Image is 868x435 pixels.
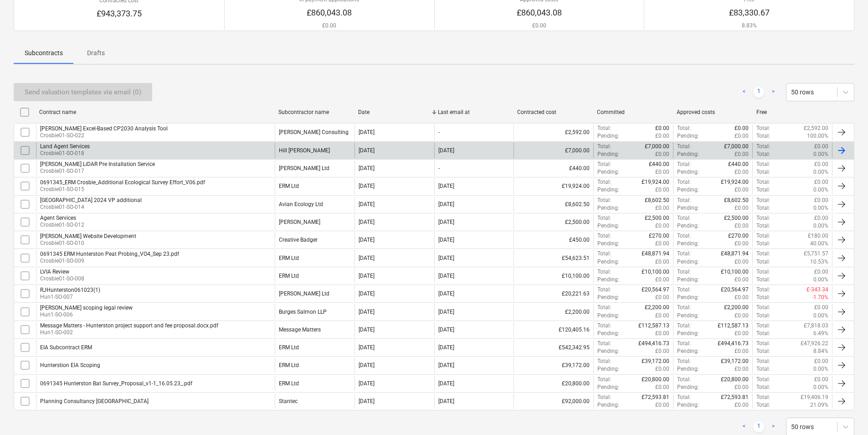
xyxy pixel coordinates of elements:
p: £0.00 [655,204,669,212]
div: [DATE] [359,398,375,404]
p: £8,602.50 [645,197,669,204]
div: [DATE] [359,219,375,225]
div: Message Matters [279,326,321,333]
div: Planning Consultancy [GEOGRAPHIC_DATA] [40,398,149,404]
p: £2,200.00 [724,304,749,311]
div: [DATE] [438,219,454,225]
div: [DATE] [359,201,375,207]
p: Total : [756,214,770,222]
p: Total : [756,357,770,365]
p: Pending : [597,347,619,355]
p: Total : [756,286,770,294]
p: Total : [597,250,611,258]
div: £19,924.00 [514,178,593,194]
div: £20,221.63 [514,286,593,301]
p: Total : [756,330,770,337]
p: 8.83% [729,22,770,30]
p: Total : [597,304,611,311]
div: [DATE] [359,237,375,243]
p: £0.00 [734,294,749,301]
p: Pending : [597,330,619,337]
div: [DATE] [438,237,454,243]
div: Date [358,109,431,115]
p: £7,000.00 [645,143,669,150]
p: £39,172.00 [721,357,749,365]
div: Free [756,109,829,115]
p: £180.00 [808,232,828,240]
p: £48,871.94 [721,250,749,258]
p: £0.00 [734,330,749,337]
div: [DATE] [438,201,454,207]
p: Total : [677,268,691,276]
p: Pending : [597,258,619,266]
div: [DATE] [359,165,375,171]
div: £450.00 [514,232,593,248]
p: 0.00% [813,204,828,212]
div: [DATE] [438,362,454,368]
div: Dulas Ltd [279,165,329,171]
div: £7,000.00 [514,143,593,158]
p: Total : [677,197,691,204]
p: Pending : [677,150,699,158]
p: Total : [756,232,770,240]
p: £494,416.73 [718,340,749,347]
p: Pending : [677,240,699,248]
p: Pending : [677,168,699,176]
p: £20,564.97 [721,286,749,294]
div: [DATE] [359,309,375,315]
div: - [438,129,440,135]
a: Previous page [739,87,750,98]
p: £0.00 [814,357,828,365]
p: Total : [756,197,770,204]
p: Crosbie01-SO-012 [40,221,84,229]
p: £0.00 [734,204,749,212]
p: Pending : [677,330,699,337]
div: Agent Services [40,215,84,221]
a: Page 1 is your current page [753,421,764,432]
p: £10,100.00 [721,268,749,276]
div: £54,623.51 [514,250,593,265]
p: 10.53% [810,258,828,266]
p: £0.00 [655,312,669,320]
div: Dulas Ltd [279,290,329,297]
div: £2,200.00 [514,304,593,319]
div: Burges Salmon LLP [279,309,327,315]
p: £0.00 [814,268,828,276]
p: Pending : [677,312,699,320]
p: £0.00 [734,365,749,373]
div: [DATE] [438,290,454,297]
p: Total : [677,394,691,401]
p: Total : [756,161,770,168]
div: Land Agent Services [40,143,90,150]
p: Total : [677,357,691,365]
p: Total : [756,240,770,248]
p: 8.84% [813,347,828,355]
div: RJHunterston061023(1) [40,287,100,293]
p: £0.00 [814,197,828,204]
p: £2,500.00 [645,214,669,222]
p: £10,100.00 [642,268,669,276]
div: [DATE] [438,183,454,189]
p: 100.00% [807,132,828,140]
p: £0.00 [734,132,749,140]
p: 0.00% [813,186,828,194]
p: Pending : [677,383,699,391]
p: £2,592.00 [804,124,828,132]
p: £0.00 [655,276,669,284]
p: Total : [756,347,770,355]
p: £270.00 [728,232,749,240]
p: Total : [597,178,611,186]
p: £0.00 [655,294,669,301]
p: Total : [756,294,770,301]
div: £92,000.00 [514,394,593,409]
p: Total : [756,383,770,391]
p: Total : [756,276,770,284]
p: £0.00 [655,365,669,373]
div: Hunterstion EIA Scoping [40,362,100,368]
p: Pending : [677,204,699,212]
p: Total : [597,268,611,276]
div: Message Matters - Hunterston project support and fee proposal.docx.pdf [40,322,218,329]
p: Total : [756,304,770,311]
div: [DATE] [359,326,375,333]
div: 0691345 ERM Hunterston Peat Probing_VO4_Sep 23.pdf [40,251,179,257]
